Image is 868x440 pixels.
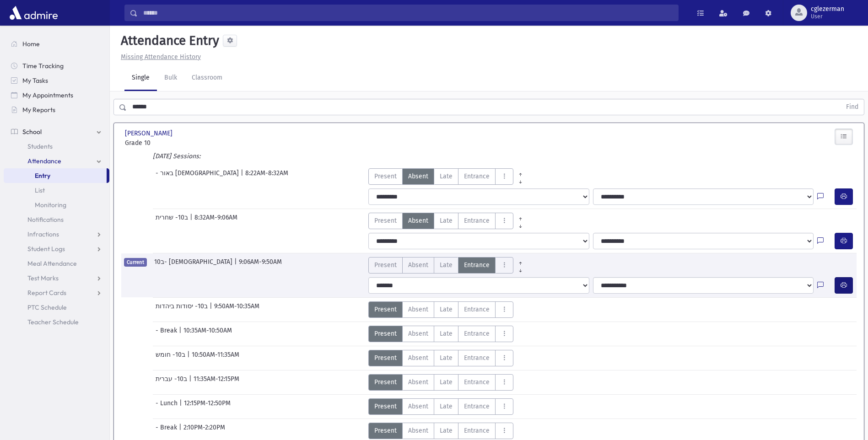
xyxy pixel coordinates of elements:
span: Teacher Schedule [27,318,79,326]
span: Present [374,426,397,435]
a: My Tasks [4,73,109,88]
div: AttTypes [368,213,528,229]
div: AttTypes [368,350,513,366]
div: AttTypes [368,168,528,185]
a: Infractions [4,227,109,241]
span: Absent [408,377,428,387]
span: Absent [408,305,428,314]
span: Late [440,353,453,363]
div: AttTypes [368,374,513,391]
span: 2:10PM-2:20PM [183,423,225,439]
span: [PERSON_NAME] [125,129,174,138]
span: User [811,13,844,20]
span: 9:50AM-10:35AM [214,301,259,318]
a: All Later [513,220,528,227]
span: Present [374,260,397,270]
span: Attendance [27,157,61,165]
a: Attendance [4,154,109,168]
span: Meal Attendance [27,259,77,268]
span: Time Tracking [22,62,64,70]
a: Classroom [184,65,230,91]
a: Time Tracking [4,59,109,73]
span: Late [440,402,453,411]
span: Absent [408,260,428,270]
div: AttTypes [368,257,528,274]
span: ב10- שחרית [156,213,190,229]
span: - Lunch [156,398,179,415]
span: My Tasks [22,76,48,85]
span: School [22,128,42,136]
a: Bulk [157,65,184,91]
span: Present [374,305,397,314]
span: Late [440,305,453,314]
span: Late [440,329,453,338]
a: Report Cards [4,285,109,300]
span: | [189,374,194,391]
span: Present [374,216,397,225]
span: | [179,398,184,415]
span: 9:06AM-9:50AM [239,257,282,274]
span: Entrance [464,305,490,314]
i: [DATE] Sessions: [153,152,200,160]
span: - Break [156,326,179,342]
span: PTC Schedule [27,303,67,311]
span: Absent [408,426,428,435]
span: My Reports [22,106,55,114]
span: ב10- [DEMOGRAPHIC_DATA] [154,257,234,274]
a: List [4,183,109,198]
span: Grade 10 [125,138,239,148]
a: Meal Attendance [4,256,109,271]
span: ב10- חומש [156,350,187,366]
span: cglezerman [811,5,844,13]
span: 8:22AM-8:32AM [245,168,288,185]
span: 10:50AM-11:35AM [192,350,239,366]
span: Absent [408,402,428,411]
a: School [4,124,109,139]
span: 8:32AM-9:06AM [194,213,237,229]
a: Students [4,139,109,154]
input: Search [138,5,678,21]
a: My Appointments [4,88,109,102]
a: Monitoring [4,198,109,212]
span: Entrance [464,216,490,225]
span: Absent [408,216,428,225]
span: | [187,350,192,366]
span: Late [440,172,453,181]
span: 12:15PM-12:50PM [184,398,231,415]
div: AttTypes [368,301,513,318]
a: All Prior [513,213,528,220]
span: - באור [DEMOGRAPHIC_DATA] [156,168,241,185]
span: ב10- יסודות ביהדות [156,301,210,318]
span: Entrance [464,402,490,411]
span: Present [374,377,397,387]
a: Entry [4,168,107,183]
div: AttTypes [368,326,513,342]
span: Present [374,402,397,411]
span: Late [440,377,453,387]
a: All Prior [513,257,528,264]
a: Missing Attendance History [117,53,201,61]
span: Absent [408,353,428,363]
span: Present [374,329,397,338]
span: Entrance [464,377,490,387]
span: Test Marks [27,274,59,282]
span: 11:35AM-12:15PM [194,374,239,391]
span: Notifications [27,215,64,224]
img: AdmirePro [7,4,60,22]
a: Notifications [4,212,109,227]
span: Student Logs [27,245,65,253]
h5: Attendance Entry [117,33,219,48]
span: Present [374,353,397,363]
a: Test Marks [4,271,109,285]
span: - Break [156,423,179,439]
span: Current [124,258,147,267]
span: ב10- עברית [156,374,189,391]
span: 10:35AM-10:50AM [183,326,232,342]
span: Absent [408,172,428,181]
span: Home [22,40,40,48]
span: | [179,423,183,439]
span: | [210,301,214,318]
span: My Appointments [22,91,73,99]
span: Report Cards [27,289,66,297]
span: | [234,257,239,274]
